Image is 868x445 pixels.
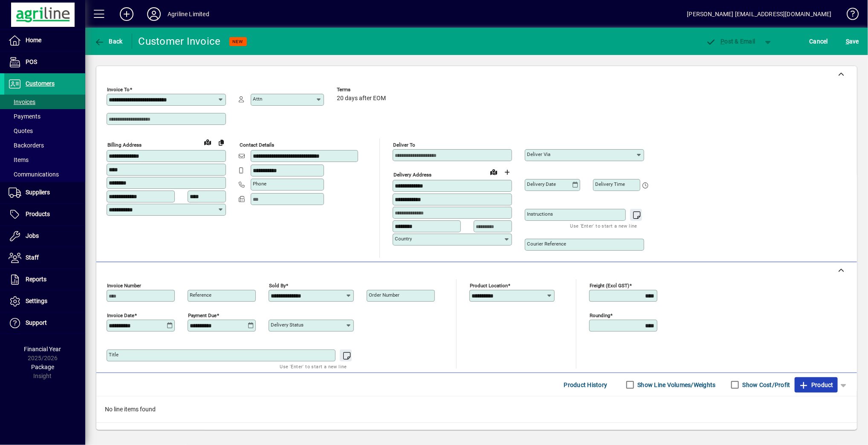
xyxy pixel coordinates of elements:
[706,38,755,45] span: ost & Email
[799,378,833,392] span: Product
[846,35,859,48] span: ave
[280,361,347,371] mat-hint: Use 'Enter' to start a new line
[810,35,828,48] span: Cancel
[107,87,130,92] mat-label: Invoice To
[4,269,85,290] a: Reports
[795,377,838,393] button: Product
[4,312,85,334] a: Support
[337,87,388,92] span: Terms
[26,276,46,283] span: Reports
[24,346,61,353] span: Financial Year
[107,312,134,318] mat-label: Invoice date
[4,52,85,73] a: POS
[501,165,514,179] button: Choose address
[4,138,85,153] a: Backorders
[9,142,44,149] span: Backorders
[702,34,760,49] button: Post & Email
[269,283,286,289] mat-label: Sold by
[846,38,849,45] span: S
[4,225,85,247] a: Jobs
[9,171,59,178] span: Communications
[590,312,610,318] mat-label: Rounding
[188,312,217,318] mat-label: Payment due
[140,6,168,22] button: Profile
[527,151,550,157] mat-label: Deliver via
[96,396,857,422] div: No line items found
[26,319,47,326] span: Support
[26,232,39,239] span: Jobs
[9,98,35,105] span: Invoices
[168,7,209,21] div: Agriline Limited
[840,2,857,29] a: Knowledge Base
[527,181,556,187] mat-label: Delivery date
[201,135,214,149] a: View on map
[636,381,716,389] label: Show Line Volumes/Weights
[4,95,85,109] a: Invoices
[26,298,47,304] span: Settings
[139,35,221,48] div: Customer Invoice
[4,124,85,138] a: Quotes
[369,292,399,298] mat-label: Order number
[4,204,85,225] a: Products
[4,182,85,203] a: Suppliers
[92,34,125,49] button: Back
[113,6,140,22] button: Add
[31,364,54,370] span: Package
[253,96,262,102] mat-label: Attn
[570,221,637,231] mat-hint: Use 'Enter' to start a new line
[190,292,211,298] mat-label: Reference
[26,211,50,217] span: Products
[561,377,611,393] button: Product History
[107,283,141,289] mat-label: Invoice number
[26,58,37,65] span: POS
[271,322,304,328] mat-label: Delivery status
[253,181,266,187] mat-label: Phone
[4,153,85,167] a: Items
[721,38,725,45] span: P
[807,34,830,49] button: Cancel
[564,378,608,392] span: Product History
[395,236,412,242] mat-label: Country
[470,283,508,289] mat-label: Product location
[4,109,85,124] a: Payments
[527,241,566,247] mat-label: Courier Reference
[9,127,33,134] span: Quotes
[26,37,41,43] span: Home
[85,34,132,49] app-page-header-button: Back
[109,352,119,358] mat-label: Title
[4,167,85,182] a: Communications
[337,95,386,102] span: 20 days after EOM
[393,142,415,148] mat-label: Deliver To
[9,156,29,163] span: Items
[844,34,861,49] button: Save
[741,381,790,389] label: Show Cost/Profit
[9,113,41,120] span: Payments
[590,283,629,289] mat-label: Freight (excl GST)
[214,136,228,149] button: Copy to Delivery address
[26,80,55,87] span: Customers
[4,247,85,269] a: Staff
[487,165,501,179] a: View on map
[527,211,553,217] mat-label: Instructions
[26,254,39,261] span: Staff
[595,181,625,187] mat-label: Delivery time
[26,189,50,196] span: Suppliers
[687,7,832,21] div: [PERSON_NAME] [EMAIL_ADDRESS][DOMAIN_NAME]
[233,39,243,44] span: NEW
[4,30,85,51] a: Home
[94,38,123,45] span: Back
[4,291,85,312] a: Settings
